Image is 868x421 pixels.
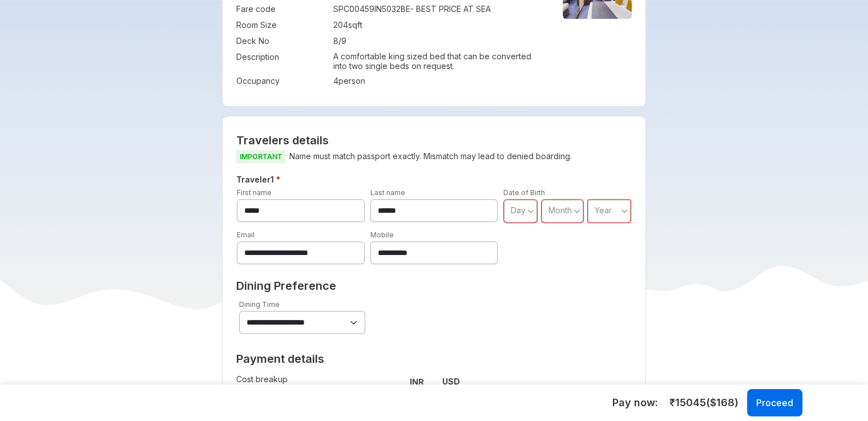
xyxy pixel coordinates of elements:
span: Month [548,205,572,215]
td: 8/9 [333,33,543,49]
td: 4 person [333,73,543,89]
td: : [328,73,333,89]
td: Description [236,49,328,73]
td: Occupancy [236,73,328,89]
td: : [328,33,333,49]
td: : [328,1,333,17]
label: Date of Birth [503,188,545,197]
svg: angle down [527,205,534,217]
div: SPC00459IN5032BE - BEST PRICE AT SEA [333,3,543,15]
label: Mobile [370,230,394,239]
td: Cost breakup [236,371,376,392]
td: 204 sqft [333,17,543,33]
label: First name [237,188,272,197]
td: Room Size [236,17,328,33]
svg: angle down [574,205,580,217]
label: Email [237,230,255,239]
p: Name must match passport exactly. Mismatch may lead to denied boarding. [236,149,632,164]
td: : [376,371,381,392]
span: ₹ 15045 ($ 168 ) [669,395,738,410]
td: Fare code [236,1,328,17]
p: A comfortable king sized bed that can be converted into two single beds on request. [333,51,543,71]
span: Year [595,205,612,215]
h2: Travelers details [236,133,632,147]
h5: Pay now: [612,396,658,410]
button: Proceed [747,389,802,416]
td: Deck No [236,33,328,49]
label: Dining Time [239,300,280,309]
td: : [328,49,333,73]
span: Day [511,205,526,215]
h5: Traveler 1 [234,173,634,187]
h2: Dining Preference [236,279,632,293]
td: : [328,17,333,33]
strong: USD [442,377,460,386]
strong: INR [410,377,424,387]
h2: Payment details [236,352,460,366]
span: IMPORTANT [236,150,286,163]
label: Last name [370,188,405,197]
svg: angle down [621,205,628,217]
